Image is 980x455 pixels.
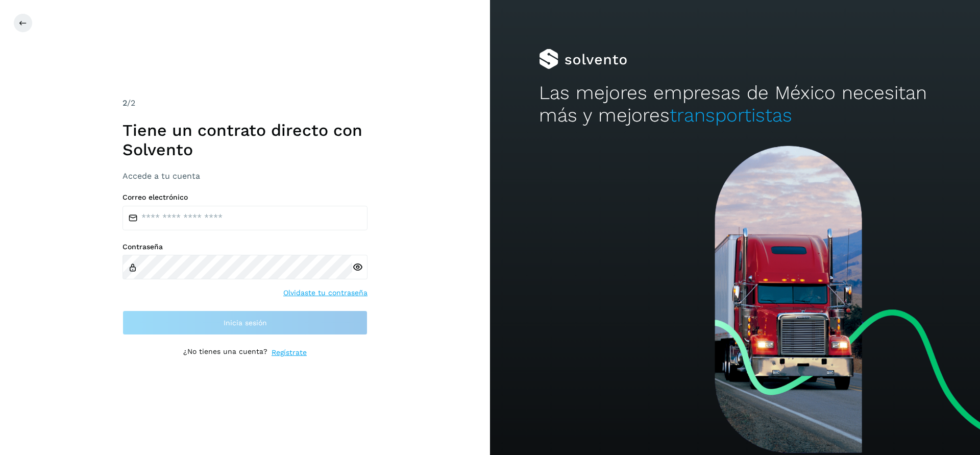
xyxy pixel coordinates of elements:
span: transportistas [670,104,792,126]
label: Contraseña [122,243,367,251]
h1: Tiene un contrato directo con Solvento [122,121,367,160]
a: Regístrate [272,347,307,358]
span: Inicia sesión [224,319,267,326]
div: /2 [122,97,367,109]
span: 2 [122,98,127,108]
a: Olvidaste tu contraseña [283,288,367,298]
h3: Accede a tu cuenta [122,171,367,181]
h2: Las mejores empresas de México necesitan más y mejores [539,82,931,127]
button: Inicia sesión [122,310,367,335]
label: Correo electrónico [122,193,367,202]
p: ¿No tienes una cuenta? [183,347,267,358]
